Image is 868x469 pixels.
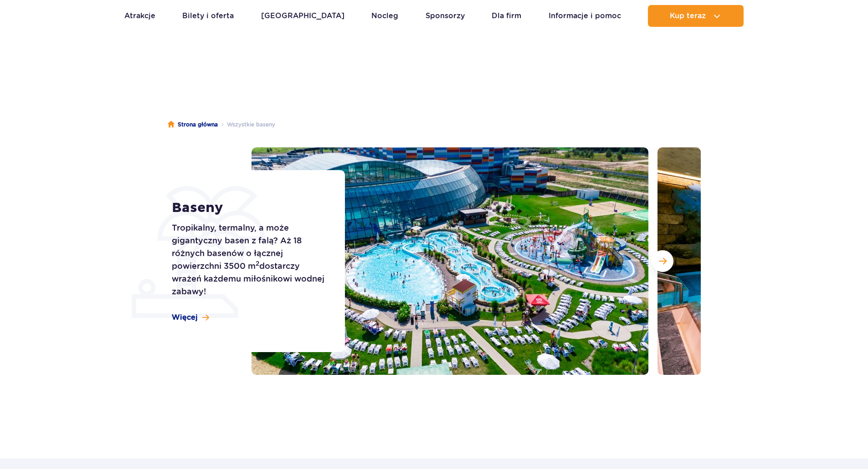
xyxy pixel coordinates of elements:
span: Kup teraz [670,12,706,20]
a: Strona główna [168,120,218,129]
span: Więcej [172,313,198,323]
a: Bilety i oferta [182,5,234,27]
a: Sponsorzy [426,5,465,27]
li: Wszystkie baseny [218,120,275,129]
sup: 2 [256,260,259,267]
button: Następny slajd [652,250,673,272]
button: Kup teraz [648,5,744,27]
img: Zewnętrzna część Suntago z basenami i zjeżdżalniami, otoczona leżakami i zielenią [252,147,648,375]
a: Nocleg [371,5,398,27]
p: Tropikalny, termalny, a może gigantyczny basen z falą? Aż 18 różnych basenów o łącznej powierzchn... [172,222,324,298]
a: Dla firm [492,5,521,27]
a: Atrakcje [124,5,155,27]
a: [GEOGRAPHIC_DATA] [261,5,344,27]
h1: Baseny [172,200,324,216]
a: Informacje i pomoc [549,5,621,27]
a: Więcej [172,313,209,323]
